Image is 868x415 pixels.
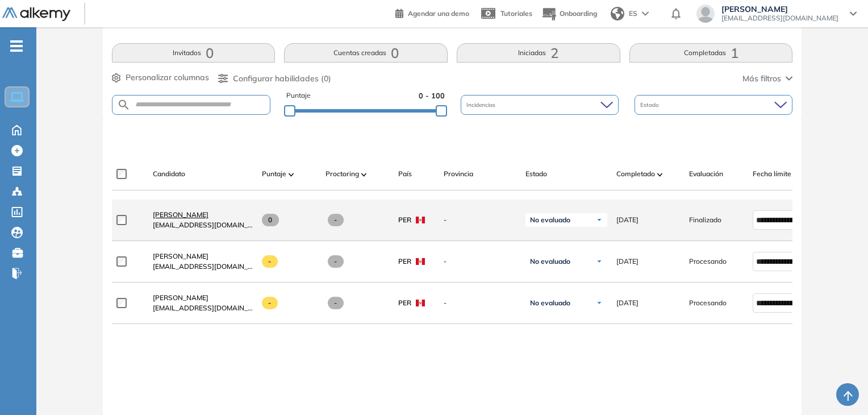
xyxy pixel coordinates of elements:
span: Estado [525,169,547,179]
span: PER [398,298,411,308]
span: No evaluado [530,257,570,266]
span: [PERSON_NAME] [153,293,208,302]
a: [PERSON_NAME] [153,210,253,220]
span: [DATE] [616,298,639,308]
span: [DATE] [616,256,639,267]
span: PER [398,256,411,267]
span: [EMAIL_ADDRESS][DOMAIN_NAME] [721,14,838,23]
button: Personalizar columnas [112,72,209,84]
div: Estado [635,95,792,115]
span: [PERSON_NAME] [721,5,838,14]
span: - [328,214,344,226]
span: Configurar habilidades (0) [233,73,331,85]
img: PER [416,300,425,306]
span: Tutoriales [500,9,532,18]
img: arrow [642,11,649,16]
button: Configurar habilidades (0) [218,73,331,85]
span: Evaluación [689,169,723,179]
span: Completado [616,169,655,179]
img: SEARCH_ALT [117,98,131,112]
span: [EMAIL_ADDRESS][DOMAIN_NAME] [153,220,253,230]
span: Fecha límite [753,169,791,179]
span: Más filtros [742,73,781,85]
span: - [328,297,344,309]
button: Onboarding [541,2,597,26]
span: Procesando [689,298,727,308]
button: Invitados0 [112,43,276,63]
span: Provincia [444,169,473,179]
span: Candidato [153,169,185,179]
img: PER [416,258,425,265]
button: Completadas1 [629,43,793,63]
button: Iniciadas2 [457,43,620,63]
a: [PERSON_NAME] [153,251,253,262]
span: - [444,256,516,267]
img: Ícono de flecha [596,217,603,223]
span: Estado [640,101,661,109]
img: Logo [2,7,70,22]
span: Procesando [689,256,727,267]
span: Puntaje [286,90,311,101]
button: Cuentas creadas0 [284,43,448,63]
span: [PERSON_NAME] [153,210,208,219]
span: - [444,215,516,225]
span: [EMAIL_ADDRESS][DOMAIN_NAME] [153,262,253,272]
div: Incidencias [461,95,619,115]
span: Personalizar columnas [126,72,209,84]
i: - [10,45,23,47]
span: [DATE] [616,215,639,225]
span: - [262,255,278,268]
span: PER [398,215,411,225]
span: - [444,298,516,308]
span: No evaluado [530,215,570,225]
a: Agendar una demo [395,6,469,19]
img: Ícono de flecha [596,300,603,306]
span: - [262,297,278,309]
span: [PERSON_NAME] [153,252,208,260]
span: No evaluado [530,298,570,308]
span: Incidencias [466,101,498,109]
span: - [328,255,344,268]
span: Puntaje [262,169,286,179]
span: ES [629,9,637,19]
img: Ícono de flecha [596,258,603,265]
span: Onboarding [560,9,597,18]
img: world [611,7,624,20]
span: Finalizado [689,215,721,225]
img: PER [416,217,425,223]
span: País [398,169,412,179]
button: Más filtros [742,73,792,85]
img: [missing "en.ARROW_ALT" translation] [361,173,367,176]
span: Proctoring [325,169,359,179]
img: [missing "en.ARROW_ALT" translation] [657,173,663,176]
span: 0 - 100 [419,90,445,101]
span: 0 [262,214,279,226]
img: [missing "en.ARROW_ALT" translation] [289,173,294,176]
a: [PERSON_NAME] [153,293,253,303]
span: [EMAIL_ADDRESS][DOMAIN_NAME] [153,303,253,313]
span: Agendar una demo [408,9,469,18]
